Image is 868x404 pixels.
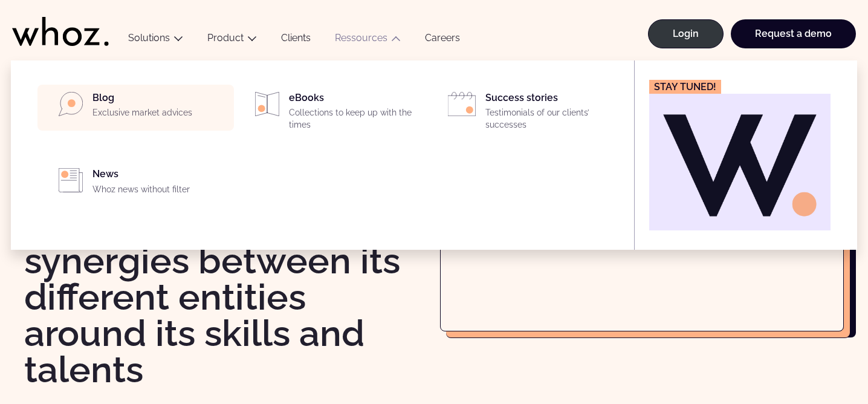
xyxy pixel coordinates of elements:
[648,19,724,48] a: Login
[195,32,269,48] button: Product
[731,19,856,48] a: Request a demo
[448,92,476,116] img: PICTO_EVENEMENTS.svg
[323,32,413,48] button: Ressources
[289,92,423,135] div: eBooks
[59,92,83,116] img: PICTO_BLOG.svg
[649,80,831,230] a: Stay tuned!
[45,92,227,123] a: BlogExclusive market advices
[413,32,472,48] a: Careers
[269,32,323,48] a: Clients
[59,168,83,192] img: PICTO_PRESSE-ET-ACTUALITE-1.svg
[92,107,227,119] p: Exclusive market advices
[92,168,227,200] div: News
[438,92,620,135] a: Success storiesTestimonials of our clients’ successes
[335,32,387,44] a: Ressources
[45,168,227,200] a: NewsWhoz news without filter
[24,170,428,388] h1: Find out how Smart4 Engineering create synergies between its different entities around its skills...
[289,107,423,131] p: Collections to keep up with the times
[255,92,279,116] img: PICTO_LIVRES.svg
[485,92,620,135] div: Success stories
[485,107,620,131] p: Testimonials of our clients’ successes
[207,32,244,44] a: Product
[116,32,195,48] button: Solutions
[788,324,851,387] iframe: Chatbot
[92,184,227,196] p: Whoz news without filter
[241,92,423,135] a: eBooksCollections to keep up with the times
[92,92,227,123] div: Blog
[649,80,721,94] figcaption: Stay tuned!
